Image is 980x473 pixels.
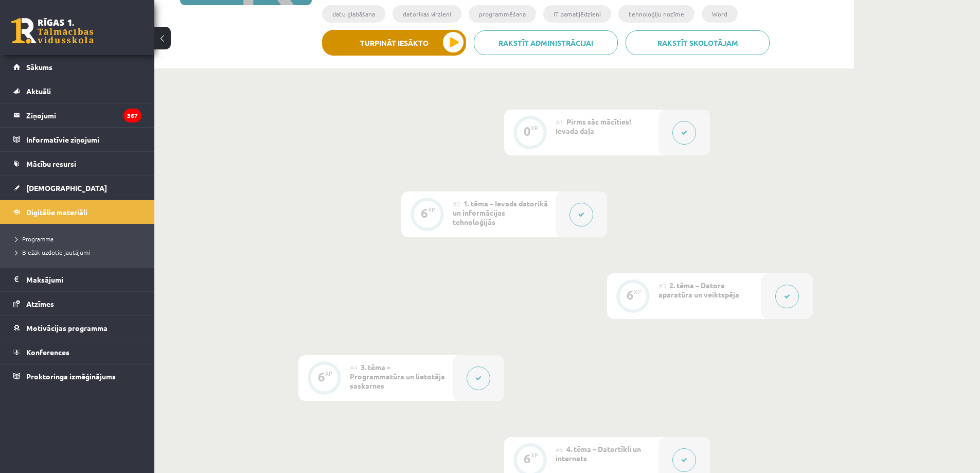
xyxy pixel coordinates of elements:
span: Aktuāli [26,86,51,96]
a: Mācību resursi [13,152,141,176]
a: [DEMOGRAPHIC_DATA] [13,176,141,200]
a: Atzīmes [13,292,141,316]
span: Digitālie materiāli [26,207,87,217]
div: 6 [421,208,428,218]
div: XP [531,452,538,458]
a: Programma [15,234,144,243]
legend: Maksājumi [26,268,141,291]
div: 6 [318,372,325,381]
li: IT pamatjēdzieni [543,5,611,23]
span: Pirms sāc mācīties! Ievada daļa [556,117,631,135]
div: XP [531,125,538,131]
span: #4 [350,363,358,372]
button: Turpināt iesākto [322,30,466,56]
div: 6 [627,290,634,300]
span: 3. tēma – Programmatūra un lietotāja saskarnes [350,362,445,390]
a: Sākums [13,55,141,79]
div: XP [428,207,435,213]
span: #2 [453,200,460,208]
a: Proktoringa izmēģinājums [13,364,141,388]
span: #1 [556,118,563,126]
div: XP [634,289,641,294]
li: tehnoloģiju nozīme [618,5,694,23]
span: Biežāk uzdotie jautājumi [15,248,90,256]
li: datu glabāšana [322,5,385,23]
legend: Informatīvie ziņojumi [26,128,141,151]
div: 6 [524,454,531,463]
li: programmēšana [469,5,536,23]
span: Programma [15,235,54,243]
a: Maksājumi [13,268,141,291]
a: Aktuāli [13,79,141,103]
a: Digitālie materiāli [13,200,141,224]
span: Mācību resursi [26,159,76,168]
span: Konferences [26,347,69,357]
div: 0 [524,127,531,136]
span: Proktoringa izmēģinājums [26,372,116,381]
a: Konferences [13,340,141,364]
li: Word [702,5,738,23]
span: #5 [556,445,563,453]
span: 2. tēma – Datora aparatūra un veiktspēja [658,281,739,299]
a: Rakstīt administrācijai [474,30,618,55]
div: XP [325,371,332,376]
a: Rakstīt skolotājam [626,30,770,55]
span: 4. tēma – Datortīkli un internets [556,444,641,463]
span: Sākums [26,62,52,72]
li: datorikas virzieni [393,5,461,23]
legend: Ziņojumi [26,103,141,127]
span: #3 [658,282,666,290]
a: Informatīvie ziņojumi [13,128,141,151]
span: 1. tēma – Ievads datorikā un informācijas tehnoloģijās [453,199,548,226]
a: Motivācijas programma [13,316,141,340]
a: Ziņojumi367 [13,103,141,127]
span: Atzīmes [26,299,54,308]
span: [DEMOGRAPHIC_DATA] [26,183,107,192]
span: Motivācijas programma [26,323,108,332]
a: Rīgas 1. Tālmācības vidusskola [11,18,94,44]
i: 367 [123,109,141,122]
a: Biežāk uzdotie jautājumi [15,248,144,257]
